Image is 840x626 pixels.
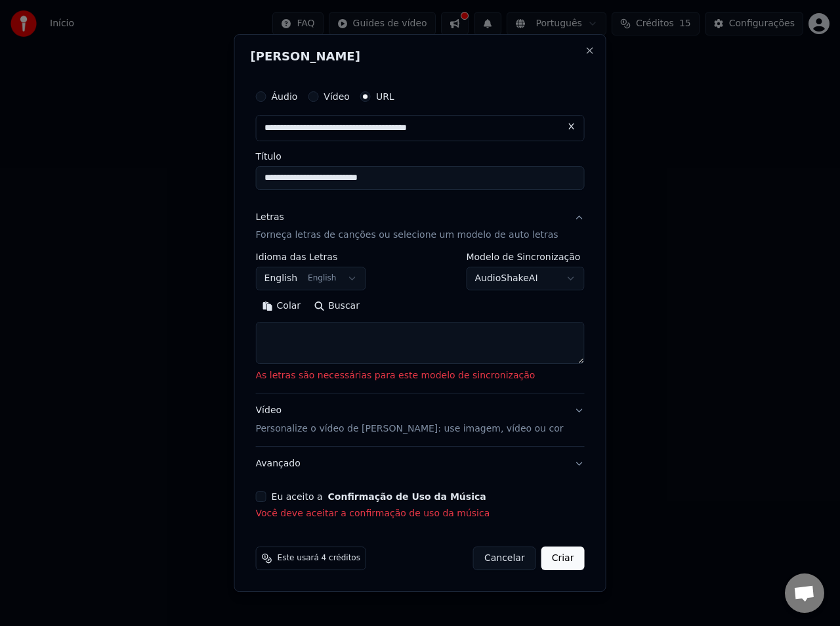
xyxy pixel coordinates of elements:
button: VídeoPersonalize o vídeo de [PERSON_NAME]: use imagem, vídeo ou cor [256,394,585,447]
p: Personalize o vídeo de [PERSON_NAME]: use imagem, vídeo ou cor [256,422,564,436]
label: URL [376,92,394,101]
button: Criar [541,547,585,570]
label: Eu aceito a [272,492,486,501]
button: Eu aceito a [328,492,486,501]
button: LetrasForneça letras de canções ou selecione um modelo de auto letras [256,200,585,253]
button: Cancelar [473,547,536,570]
label: Vídeo [324,92,350,101]
button: Avançado [256,447,585,481]
button: Buscar [307,296,366,317]
div: Vídeo [256,405,564,436]
div: LetrasForneça letras de canções ou selecione um modelo de auto letras [256,253,585,393]
label: Idioma das Letras [256,253,366,262]
label: Modelo de Sincronização [466,253,584,262]
label: Título [256,152,585,161]
h2: [PERSON_NAME] [251,51,590,62]
button: Colar [256,296,308,317]
p: Você deve aceitar a confirmação de uso da música [256,507,585,520]
p: As letras são necessárias para este modelo de sincronização [256,370,585,383]
span: Este usará 4 créditos [278,553,360,564]
label: Áudio [272,92,298,101]
p: Forneça letras de canções ou selecione um modelo de auto letras [256,229,558,242]
div: Letras [256,211,284,224]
